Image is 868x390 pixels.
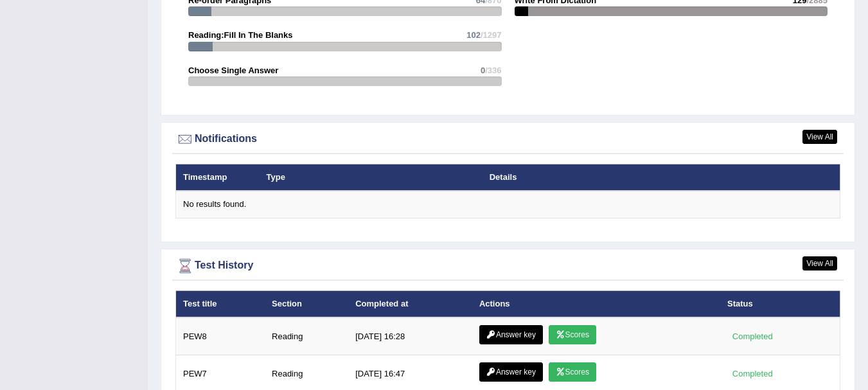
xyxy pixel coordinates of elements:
[176,317,265,355] td: PEW8
[176,164,260,191] th: Timestamp
[549,362,596,382] a: Scores
[727,367,777,380] div: Completed
[260,164,483,191] th: Type
[265,317,348,355] td: Reading
[472,290,720,317] th: Actions
[466,30,481,40] span: 102
[175,256,840,276] div: Test History
[188,30,293,40] strong: Reading:Fill In The Blanks
[727,330,777,343] div: Completed
[348,290,472,317] th: Completed at
[348,317,472,355] td: [DATE] 16:28
[802,130,837,144] a: View All
[485,66,501,75] span: /336
[549,325,596,344] a: Scores
[188,66,278,75] strong: Choose Single Answer
[176,290,265,317] th: Test title
[481,30,502,40] span: /1297
[483,164,763,191] th: Details
[720,290,840,317] th: Status
[183,199,833,211] div: No results found.
[802,256,837,270] a: View All
[175,130,840,149] div: Notifications
[479,362,543,382] a: Answer key
[481,66,485,75] span: 0
[265,290,348,317] th: Section
[479,325,543,344] a: Answer key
